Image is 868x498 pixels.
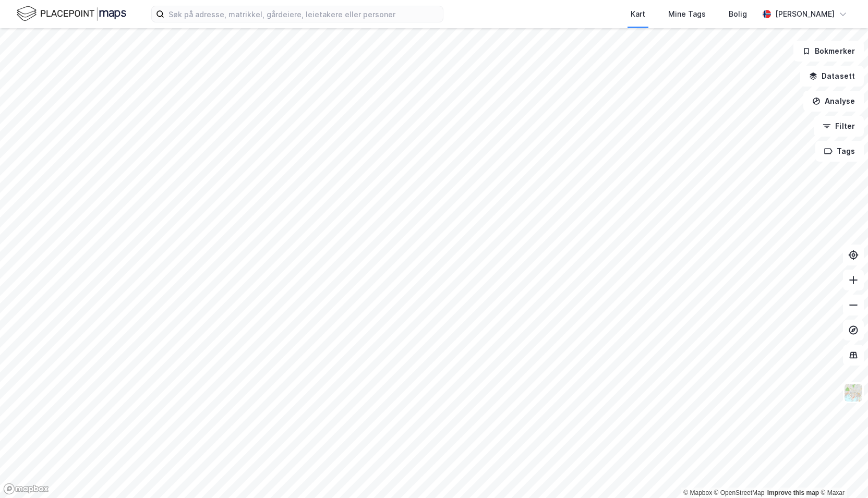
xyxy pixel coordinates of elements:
[668,8,706,20] div: Mine Tags
[767,489,819,496] a: Improve this map
[729,8,747,20] div: Bolig
[3,483,49,495] a: Mapbox homepage
[815,141,864,162] button: Tags
[631,8,645,20] div: Kart
[17,5,126,23] img: logo.f888ab2527a4732fd821a326f86c7f29.svg
[814,116,864,137] button: Filter
[793,41,864,62] button: Bokmerker
[816,448,868,498] iframe: Chat Widget
[800,66,864,87] button: Datasett
[683,489,712,496] a: Mapbox
[816,448,868,498] div: Kontrollprogram for chat
[803,91,864,112] button: Analyse
[164,6,443,22] input: Søk på adresse, matrikkel, gårdeiere, leietakere eller personer
[714,489,765,496] a: OpenStreetMap
[843,383,863,403] img: Z
[775,8,835,20] div: [PERSON_NAME]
